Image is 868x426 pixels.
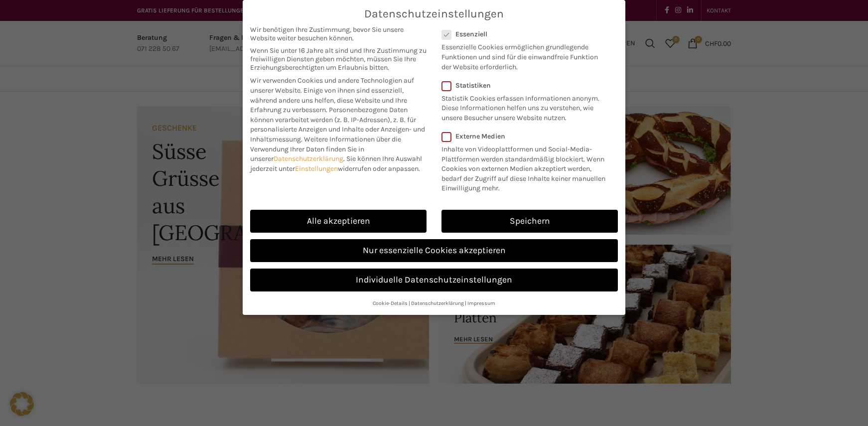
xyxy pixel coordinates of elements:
[441,38,605,72] p: Essenzielle Cookies ermöglichen grundlegende Funktionen und sind für die einwandfreie Funktion de...
[441,210,618,233] a: Speichern
[250,46,427,72] span: Wenn Sie unter 16 Jahre alt sind und Ihre Zustimmung zu freiwilligen Diensten geben möchten, müss...
[295,164,338,173] a: Einstellungen
[250,25,427,42] span: Wir benötigen Ihre Zustimmung, bevor Sie unsere Website weiter besuchen können.
[250,106,425,143] span: Personenbezogene Daten können verarbeitet werden (z. B. IP-Adressen), z. B. für personalisierte A...
[364,7,504,20] span: Datenschutzeinstellungen
[250,154,422,173] span: Sie können Ihre Auswahl jederzeit unter widerrufen oder anpassen.
[441,81,605,90] label: Statistiken
[467,300,495,306] a: Impressum
[250,239,618,262] a: Nur essenzielle Cookies akzeptieren
[411,300,464,306] a: Datenschutzerklärung
[250,269,618,291] a: Individuelle Datenschutzeinstellungen
[274,154,343,163] a: Datenschutzerklärung
[441,90,605,123] p: Statistik Cookies erfassen Informationen anonym. Diese Informationen helfen uns zu verstehen, wie...
[441,141,611,193] p: Inhalte von Videoplattformen und Social-Media-Plattformen werden standardmäßig blockiert. Wenn Co...
[250,76,414,114] span: Wir verwenden Cookies und andere Technologien auf unserer Website. Einige von ihnen sind essenzie...
[373,300,408,306] a: Cookie-Details
[441,132,611,141] label: Externe Medien
[250,210,427,233] a: Alle akzeptieren
[250,135,401,163] span: Weitere Informationen über die Verwendung Ihrer Daten finden Sie in unserer .
[441,30,605,38] label: Essenziell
